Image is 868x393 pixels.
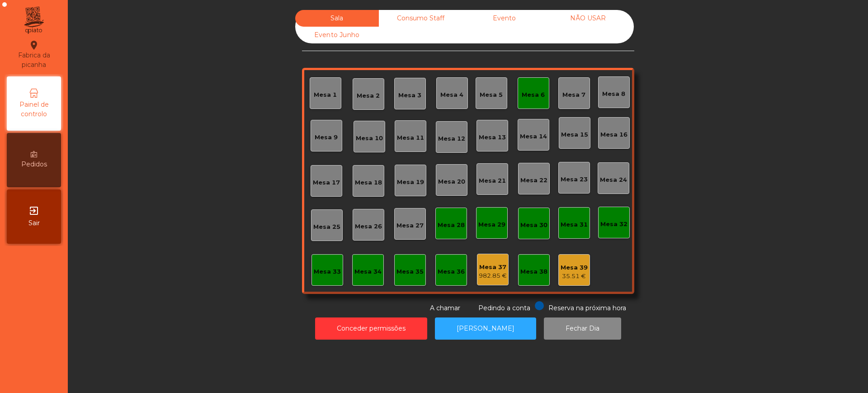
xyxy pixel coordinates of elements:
[438,267,465,276] div: Mesa 36
[548,304,626,312] span: Reserva na próxima hora
[562,90,585,99] div: Mesa 7
[438,221,465,230] div: Mesa 28
[520,221,547,230] div: Mesa 30
[28,218,40,228] span: Sair
[478,304,530,312] span: Pedindo a conta
[438,177,465,186] div: Mesa 20
[313,178,340,187] div: Mesa 17
[379,10,462,27] div: Consumo Staff
[396,221,424,230] div: Mesa 27
[23,5,45,36] img: qpiato
[561,130,588,139] div: Mesa 15
[546,10,630,27] div: NÃO USAR
[397,133,424,142] div: Mesa 11
[355,178,382,187] div: Mesa 18
[28,205,39,216] i: exit_to_app
[435,317,536,340] button: [PERSON_NAME]
[21,160,47,169] span: Pedidos
[561,272,588,281] div: 35.51 €
[295,10,379,27] div: Sala
[479,271,507,280] div: 982.85 €
[438,134,465,143] div: Mesa 12
[479,263,507,272] div: Mesa 37
[357,91,380,100] div: Mesa 2
[479,133,506,142] div: Mesa 13
[520,176,547,185] div: Mesa 22
[440,90,463,99] div: Mesa 4
[600,220,627,229] div: Mesa 32
[479,176,506,185] div: Mesa 21
[478,220,505,229] div: Mesa 29
[356,134,383,143] div: Mesa 10
[561,263,588,272] div: Mesa 39
[520,267,547,276] div: Mesa 38
[396,267,424,276] div: Mesa 35
[354,267,382,276] div: Mesa 34
[28,40,39,51] i: location_on
[315,317,427,340] button: Conceder permissões
[315,133,338,142] div: Mesa 9
[397,178,424,187] div: Mesa 19
[480,90,503,99] div: Mesa 5
[544,317,621,340] button: Fechar Dia
[313,223,340,232] div: Mesa 25
[561,220,588,229] div: Mesa 31
[430,304,460,312] span: A chamar
[355,222,382,231] div: Mesa 26
[600,175,627,185] div: Mesa 24
[295,27,379,43] div: Evento Junho
[462,10,546,27] div: Evento
[520,132,547,141] div: Mesa 14
[398,91,421,100] div: Mesa 3
[600,130,627,139] div: Mesa 16
[7,40,61,70] div: Fabrica da picanha
[602,90,625,99] div: Mesa 8
[9,100,59,119] span: Painel de controlo
[314,90,337,99] div: Mesa 1
[522,90,545,99] div: Mesa 6
[314,267,341,276] div: Mesa 33
[561,175,588,184] div: Mesa 23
